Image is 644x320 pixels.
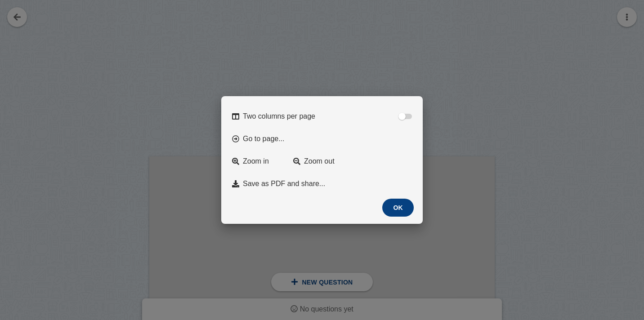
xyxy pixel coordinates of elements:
span: Save as PDF and share... [243,180,325,188]
a: Zoom out [288,152,345,171]
span: Two columns per page [243,112,315,120]
button: OK [382,199,414,217]
span: Zoom in [243,157,269,165]
a: Zoom in [227,152,284,171]
span: Go to page... [243,135,285,143]
button: Go to page... [227,129,417,148]
span: Zoom out [304,157,335,165]
button: Save as PDF and share... [227,174,417,193]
